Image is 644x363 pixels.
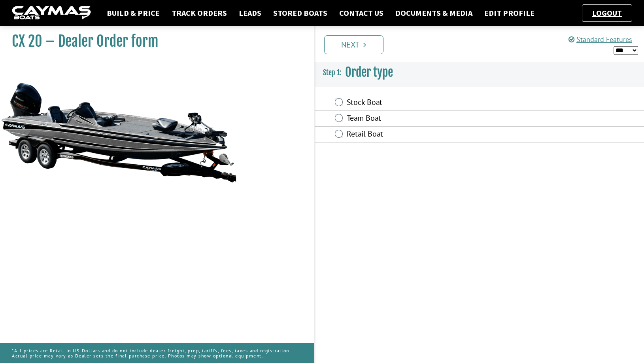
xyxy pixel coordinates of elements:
a: Build & Price [103,8,164,18]
a: Next [324,35,383,54]
h1: CX 20 – Dealer Order form [12,32,295,50]
a: Edit Profile [480,8,538,18]
a: Documents & Media [391,8,476,18]
label: Team Boat [347,113,525,125]
label: Stock Boat [347,97,525,109]
a: Stored Boats [269,8,331,18]
a: Leads [235,8,265,18]
p: *All prices are Retail in US Dollars and do not include dealer freight, prep, tariffs, fees, taxe... [12,344,302,362]
img: caymas-dealer-connect-2ed40d3bc7270c1d8d7ffb4b79bf05adc795679939227970def78ec6f6c03838.gif [12,6,91,21]
a: Contact Us [335,8,387,18]
label: Retail Boat [347,129,525,141]
a: Standard Features [568,35,632,44]
a: Logout [588,8,626,18]
a: Track Orders [168,8,231,18]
